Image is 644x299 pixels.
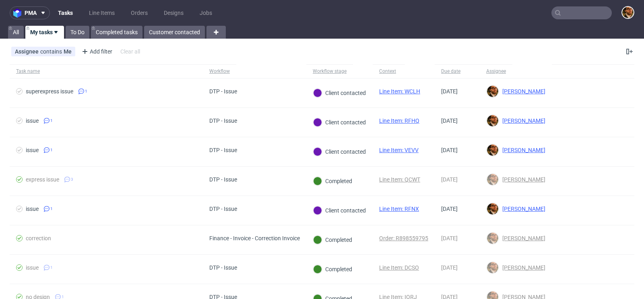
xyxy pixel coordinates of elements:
span: [DATE] [441,264,458,271]
div: Completed [313,177,352,186]
div: Add filter [78,45,114,58]
div: DTP - Issue [209,206,237,212]
span: 3 [71,176,73,183]
span: Assignee [15,48,40,55]
img: Matteo Corsico [487,203,498,214]
div: Clear all [119,46,142,57]
span: [DATE] [441,235,458,241]
a: Order: R898559795 [379,235,428,241]
div: issue [26,206,39,212]
div: Context [379,68,398,74]
a: Line Item: RFNX [379,206,419,212]
div: Me [64,48,72,55]
span: 1 [50,264,53,271]
div: Client contacted [313,206,366,215]
a: To Do [66,26,89,39]
div: DTP - Issue [209,264,237,271]
a: Line Item: RFHQ [379,118,419,124]
span: [PERSON_NAME] [499,176,545,183]
span: Task name [16,68,196,75]
button: pma [10,6,50,19]
div: Completed [313,265,352,274]
span: [DATE] [441,206,458,212]
span: [DATE] [441,147,458,153]
img: logo [13,8,25,18]
a: Tasks [53,6,78,19]
span: 1 [50,147,53,153]
div: correction [26,235,51,241]
a: Line Items [84,6,120,19]
div: DTP - Issue [209,176,237,183]
a: Line Item: DCSO [379,264,419,271]
span: 1 [50,118,53,124]
div: Finance - Invoice - Correction Invoice [209,235,300,241]
div: DTP - Issue [209,147,237,153]
span: pma [25,10,37,16]
div: issue [26,118,39,124]
div: Workflow stage [313,68,347,74]
div: Workflow [209,68,230,74]
span: 1 [85,88,87,95]
span: [PERSON_NAME] [499,147,545,153]
span: [DATE] [441,176,458,183]
div: issue [26,264,39,271]
div: Client contacted [313,89,366,97]
span: Due date [441,68,473,75]
div: express issue [26,176,59,183]
span: [PERSON_NAME] [499,264,545,271]
a: Completed tasks [91,26,142,39]
img: Matteo Corsico [487,86,498,97]
div: Completed [313,235,352,244]
span: [DATE] [441,118,458,124]
div: superexpress issue [26,88,73,95]
a: Line Item: WCLH [379,88,420,95]
div: Assignee [486,68,506,74]
span: [PERSON_NAME] [499,206,545,212]
div: Client contacted [313,147,366,156]
div: Client contacted [313,118,366,127]
a: Line Item: QCWT [379,176,420,183]
span: [PERSON_NAME] [499,88,545,95]
a: Jobs [195,6,217,19]
div: issue [26,147,39,153]
span: contains [40,48,64,55]
a: All [8,26,24,39]
a: Orders [126,6,153,19]
img: Matteo Corsico [487,174,498,185]
img: Matteo Corsico [487,115,498,126]
img: Matteo Corsico [487,233,498,244]
div: DTP - Issue [209,118,237,124]
span: [DATE] [441,88,458,95]
a: Line Item: VEVV [379,147,419,153]
a: Designs [159,6,188,19]
a: Customer contacted [144,26,205,39]
img: Matteo Corsico [622,7,634,18]
img: Matteo Corsico [487,144,498,156]
a: My tasks [25,26,64,39]
span: 1 [50,206,53,212]
span: [PERSON_NAME] [499,235,545,241]
span: [PERSON_NAME] [499,118,545,124]
img: Matteo Corsico [487,262,498,273]
div: DTP - Issue [209,88,237,95]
